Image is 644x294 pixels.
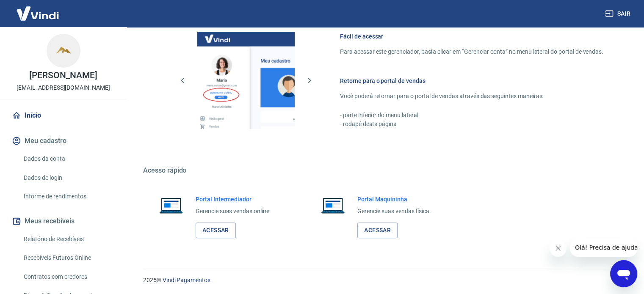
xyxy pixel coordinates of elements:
a: Relatório de Recebíveis [20,231,116,248]
img: Imagem da dashboard mostrando o botão de gerenciar conta na sidebar no lado esquerdo [197,32,295,129]
h6: Retorne para o portal de vendas [340,77,603,85]
img: Vindi [10,0,65,26]
p: 2025 © [143,276,624,285]
p: [PERSON_NAME] [29,71,97,80]
h5: Acesso rápido [143,166,624,175]
a: Início [10,106,116,125]
img: Imagem de um notebook aberto [153,195,189,215]
span: Olá! Precisa de ajuda? [5,6,71,13]
button: Meus recebíveis [10,212,116,231]
p: [EMAIL_ADDRESS][DOMAIN_NAME] [17,83,110,92]
a: Contratos com credores [20,268,116,286]
img: 14735f01-f5cc-4dd2-a4f4-22c59d3034c2.jpeg [47,34,80,68]
h6: Portal Intermediador [196,195,271,203]
p: Gerencie suas vendas online. [196,207,271,216]
a: Recebíveis Futuros Online [20,249,116,267]
h6: Portal Maquininha [357,195,431,203]
h6: Fácil de acessar [340,32,603,41]
iframe: Mensagem da empresa [570,238,637,257]
iframe: Botão para abrir a janela de mensagens [610,260,637,287]
p: Você poderá retornar para o portal de vendas através das seguintes maneiras: [340,92,603,101]
p: Para acessar este gerenciador, basta clicar em “Gerenciar conta” no menu lateral do portal de ven... [340,47,603,56]
iframe: Fechar mensagem [550,240,567,257]
a: Acessar [357,223,398,238]
a: Dados de login [20,169,116,187]
a: Acessar [196,223,236,238]
p: Gerencie suas vendas física. [357,207,431,216]
button: Sair [603,6,634,22]
p: - rodapé desta página [340,120,603,129]
a: Dados da conta [20,150,116,168]
button: Meu cadastro [10,132,116,150]
p: - parte inferior do menu lateral [340,111,603,120]
img: Imagem de um notebook aberto [315,195,351,215]
a: Informe de rendimentos [20,188,116,205]
a: Vindi Pagamentos [163,277,210,283]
